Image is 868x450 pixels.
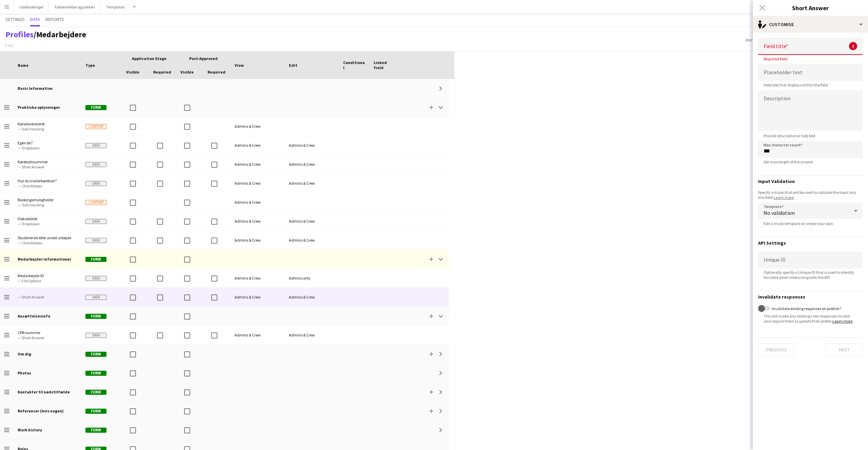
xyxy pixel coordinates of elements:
[18,389,70,394] b: Kontakter til nødstilfælde
[285,231,339,249] div: Admins & Crew
[85,333,106,338] span: Data
[231,117,285,136] div: Admins & Crew
[85,390,106,395] span: Form
[5,29,34,40] a: Profiles
[758,270,863,280] span: Optionally specify a Unique ID that is used to identify this field when interacting with the API.
[18,164,77,169] span: — Short Answer
[758,82,833,87] span: Help text that displays within the field
[231,193,285,211] div: Admins & Crew
[285,136,339,155] div: Admins & Crew
[774,195,794,200] a: Learn more
[231,288,285,306] div: Admins & Crew
[231,155,285,173] div: Admins & Crew
[18,408,64,413] b: Referencer (hvis nogen)
[758,190,863,200] span: Specify a mask that will be used to validate the input into this field.
[85,428,106,433] span: Form
[18,294,77,300] span: — Short Answer
[758,221,839,226] span: Edit a mask template or create your own
[832,319,852,324] a: Learn more
[85,200,106,205] span: Content
[189,56,218,61] span: Post-Approved
[18,183,77,188] span: — Checkboxes
[85,143,106,148] span: Data
[18,257,71,262] b: Medarbejder informationer
[101,0,130,14] button: Templates
[289,63,297,68] span: Edit
[231,326,285,344] div: Admins & Crew
[18,159,77,164] span: Kørekortnummer
[758,133,821,138] span: Provide descriptive or help text
[758,159,818,164] span: Set max length of the answer
[18,145,77,150] span: — Dropdown
[208,69,225,75] span: Required
[85,314,106,319] span: Form
[235,63,244,68] span: View
[285,174,339,192] div: Admins & Crew
[85,276,106,281] span: Data
[36,29,86,40] span: Medarbejdere
[18,178,77,183] span: Har du trailerkørekort?
[85,352,106,357] span: Form
[18,278,77,283] span: — File Upload
[285,155,339,173] div: Admins & Crew
[753,16,868,33] div: Customise
[343,60,366,70] span: Conditional
[231,136,285,155] div: Admins & Crew
[132,56,166,61] span: Application stage
[126,69,139,75] span: Visible
[231,269,285,287] div: Admins & Crew
[18,202,77,207] span: — Sub-heading
[231,231,285,249] div: Admins & Crew
[758,56,794,61] span: Required field.
[18,235,77,240] span: Studerende eller andet arbejde
[18,86,53,91] b: Basic Information
[18,221,77,226] span: — Dropdown
[45,17,64,22] span: Reports
[5,17,25,22] span: Settings
[49,0,101,14] button: Forberedelse og pakkeri
[753,3,868,12] h3: Short Answer
[18,351,31,356] b: Om dig
[285,326,339,344] div: Admins & Crew
[85,162,106,167] span: Data
[18,63,28,68] span: Name
[85,371,106,376] span: Form
[85,63,95,68] span: Type
[18,197,77,202] span: Bookingsmuligheder
[85,257,106,262] span: Form
[285,269,339,287] div: Admins only
[14,0,49,14] button: Udebookinger
[770,306,841,311] label: Invalidate existing responses on publish?
[285,212,339,230] div: Admins & Crew
[85,238,106,243] span: Data
[85,105,106,110] span: Form
[742,37,797,42] span: Draft saved at [DATE] 3:26pm
[18,335,77,340] span: — Short Answer
[85,219,106,224] span: Data
[5,29,86,40] h1: /
[18,427,42,432] b: Work history
[85,409,106,414] span: Form
[18,216,77,221] span: Fleksibilitet
[758,294,863,300] h3: Invalidate responses
[18,313,50,319] b: Ansættelsesinfo
[18,240,77,245] span: — Checkboxes
[18,370,31,375] b: Photos
[758,313,863,324] span: This will make any existing crew responses invalid and require them to update their profile. .
[374,60,396,70] span: Linked field
[18,105,60,110] b: Praktiske oplysninger
[153,69,171,75] span: Required
[30,17,40,22] span: Data
[758,240,863,246] h3: API Settings
[180,69,194,75] span: Visible
[764,209,795,216] span: No validation
[758,178,863,184] h3: Input Validation
[231,174,285,192] div: Admins & Crew
[18,140,77,145] span: Egen bil?
[85,124,106,129] span: Content
[18,126,77,131] span: — Sub-heading
[285,288,339,306] div: Admins & Crew
[18,121,77,126] span: Kørselsrelateret
[85,181,106,186] span: Data
[18,273,77,278] span: Medarbejder ID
